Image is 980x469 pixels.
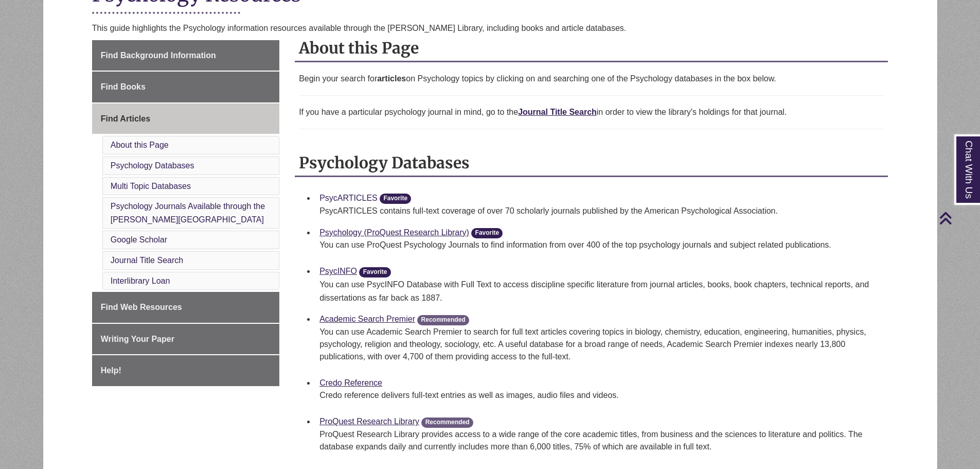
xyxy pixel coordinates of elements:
a: Credo Reference [319,378,382,387]
a: Psychology Journals Available through the [PERSON_NAME][GEOGRAPHIC_DATA] [111,202,265,224]
a: About this Page [111,141,169,149]
span: Help! [101,366,121,375]
p: You can use Academic Search Premier to search for full text articles covering topics in biology, ... [319,326,880,363]
a: Find Articles [92,103,279,134]
a: Find Web Resources [92,292,279,323]
span: Recommended [417,315,469,325]
a: Journal Title Search [111,256,183,265]
a: PsycARTICLES [319,194,378,202]
a: Academic Search Premier [319,315,415,323]
a: Google Scholar [111,235,167,244]
strong: articles [377,74,406,83]
a: Writing Your Paper [92,324,279,355]
a: PsycINFO [319,267,357,275]
span: Find Web Resources [101,303,182,311]
span: Find Articles [101,114,150,123]
span: Favorite [380,194,411,204]
div: You can use PsycINFO Database with Full Text to access discipline specific literature from journa... [319,278,880,304]
div: PsycARTICLES contains full-text coverage of over 70 scholarly journals published by the American ... [319,204,880,218]
a: Back to Top [939,211,977,225]
h2: About this Page [295,35,888,62]
a: Psychology (ProQuest Research Library) [319,228,469,237]
span: Favorite [471,228,503,238]
div: Guide Page Menu [92,40,279,386]
a: Psychology Databases [111,161,194,170]
span: Favorite [359,267,390,277]
span: Find Background Information [101,51,216,60]
a: Help! [92,355,279,386]
a: Find Background Information [92,40,279,71]
span: Writing Your Paper [101,335,174,343]
a: ProQuest Research Library [319,417,419,426]
a: Find Books [92,72,279,102]
a: Multi Topic Databases [111,182,191,190]
p: If you have a particular psychology journal in mind, go to the in order to view the library's hol... [299,106,884,118]
span: Recommended [421,418,473,428]
p: Credo reference delivers full-text entries as well as images, audio files and videos. [319,389,880,402]
p: Begin your search for on Psychology topics by clicking on and searching one of the Psychology dat... [299,73,884,85]
p: ProQuest Research Library provides access to a wide range of the core academic titles, from busin... [319,428,880,453]
h2: Psychology Databases [295,150,888,177]
span: This guide highlights the Psychology information resources available through the [PERSON_NAME] Li... [92,24,626,32]
a: Interlibrary Loan [111,276,170,285]
a: Journal Title Search [518,108,597,116]
p: You can use ProQuest Psychology Journals to find information from over 400 of the top psychology ... [319,239,880,251]
span: Find Books [101,82,146,91]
